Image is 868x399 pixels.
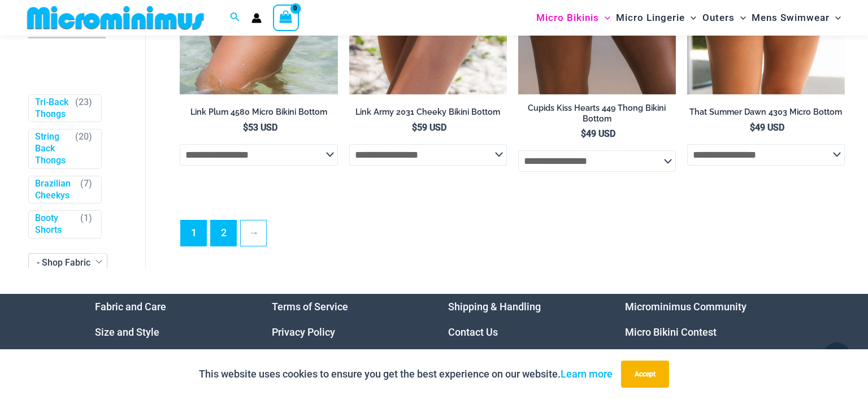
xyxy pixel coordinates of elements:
a: Page 2 [211,220,236,246]
aside: Footer Widget 3 [448,294,597,370]
a: Terms of Service [272,301,348,313]
span: $ [750,122,755,133]
h2: Cupids Kiss Hearts 449 Thong Bikini Bottom [518,103,676,124]
span: - Shop Fabric Type [28,254,107,272]
nav: Menu [95,294,244,370]
span: - Shop Fabric Type [29,254,107,272]
a: Contact Us [448,326,498,338]
span: Outers [702,3,735,32]
a: Micro LingerieMenu ToggleMenu Toggle [613,3,699,32]
span: Menu Toggle [735,3,746,32]
a: Cupids Kiss Hearts 449 Thong Bikini Bottom [518,103,676,128]
span: Page 1 [181,220,206,246]
a: That Summer Dawn 4303 Micro Bottom [687,107,845,122]
aside: Footer Widget 2 [272,294,420,370]
span: 7 [84,178,89,189]
span: - Shop Fabric Type [37,258,112,268]
nav: Site Navigation [532,2,845,34]
span: 1 [84,213,89,224]
span: ( ) [80,213,92,237]
img: MM SHOP LOGO FLAT [23,5,209,31]
span: ( ) [75,132,92,167]
span: $ [243,122,248,133]
a: Size and Style [95,326,159,338]
a: Microminimus Community [625,301,747,313]
span: Menu Toggle [599,3,610,32]
a: Link Plum 4580 Micro Bikini Bottom [180,107,337,122]
span: ( ) [80,178,92,202]
a: Learn more [561,368,613,380]
a: Privacy Policy [272,326,335,338]
span: Menu Toggle [685,3,696,32]
a: Booty Shorts [35,213,75,237]
a: Micro BikinisMenu ToggleMenu Toggle [533,3,613,32]
button: Accept [621,361,669,388]
a: View Shopping Cart, empty [273,5,299,31]
a: Search icon link [230,11,240,25]
aside: Footer Widget 1 [95,294,244,370]
h2: Link Army 2031 Cheeky Bikini Bottom [349,107,507,118]
a: String Back Thongs [35,132,70,167]
bdi: 49 USD [750,122,784,133]
a: Fabric and Care [95,301,166,313]
bdi: 49 USD [581,128,615,139]
span: Menu Toggle [830,3,841,32]
span: Micro Lingerie [616,3,685,32]
h2: Link Plum 4580 Micro Bikini Bottom [180,107,337,118]
nav: Product Pagination [180,220,845,253]
a: Brazilian Cheekys [35,178,75,202]
nav: Menu [625,294,774,370]
span: ( ) [75,97,92,120]
aside: Footer Widget 4 [625,294,774,370]
bdi: 59 USD [412,122,446,133]
nav: Menu [448,294,597,370]
p: This website uses cookies to ensure you get the best experience on our website. [199,366,613,383]
nav: Menu [272,294,420,370]
span: Mens Swimwear [752,3,830,32]
span: 23 [79,97,89,107]
bdi: 53 USD [243,122,277,133]
a: → [241,220,266,246]
span: $ [412,122,417,133]
a: Tri-Back Thongs [35,97,70,120]
a: Link Army 2031 Cheeky Bikini Bottom [349,107,507,122]
span: Micro Bikinis [536,3,599,32]
a: Shipping & Handling [448,301,541,313]
a: Mens SwimwearMenu ToggleMenu Toggle [749,3,844,32]
span: $ [581,128,586,139]
a: OutersMenu ToggleMenu Toggle [700,3,749,32]
span: 20 [79,132,89,142]
a: Account icon link [251,13,262,23]
a: Micro Bikini Contest [625,326,717,338]
h2: That Summer Dawn 4303 Micro Bottom [687,107,845,118]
